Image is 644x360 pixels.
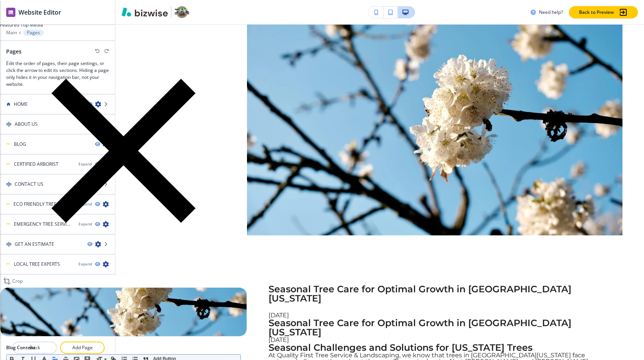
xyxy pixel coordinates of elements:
img: Your Logo [175,6,189,18]
h1: Seasonal Tree Care for Optimal Growth in [GEOGRAPHIC_DATA][US_STATE] [269,318,601,337]
p: Back to Preview [579,9,614,16]
h2: Seasonal Challenges and Solutions for [US_STATE] Trees [269,343,601,352]
h3: Need help? [539,9,563,16]
button: Back to Preview [569,6,638,18]
span: [DATE] [269,312,289,319]
h1: Seasonal Tree Care for Optimal Growth in [GEOGRAPHIC_DATA][US_STATE] [269,285,601,303]
h2: Blog Content [6,344,35,351]
h2: Website Editor [18,8,61,17]
img: Bizwise Logo [122,7,168,17]
img: editor icon [6,8,15,17]
p: Crop [12,278,23,285]
p: [DATE] [269,337,601,343]
img: cfef78a2ba4e6437281ed9b691c55157.webp [247,25,622,235]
